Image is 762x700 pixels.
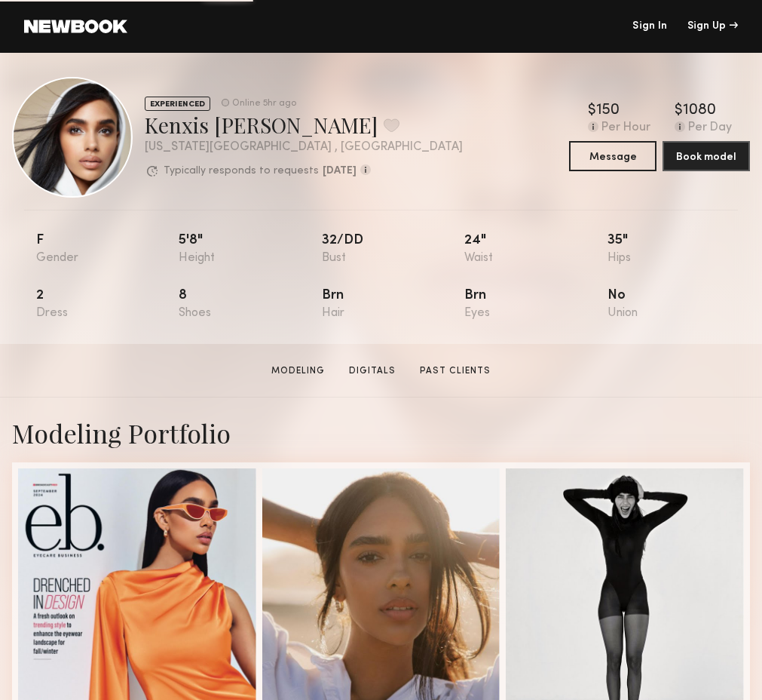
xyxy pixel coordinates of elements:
[145,141,463,154] div: [US_STATE][GEOGRAPHIC_DATA] , [GEOGRAPHIC_DATA]
[145,97,210,111] div: EXPERIENCED
[343,364,402,378] a: Digitals
[36,289,179,320] div: 2
[12,416,750,450] div: Modeling Portfolio
[265,364,331,378] a: Modeling
[464,289,607,320] div: Brn
[632,21,667,32] a: Sign In
[232,99,296,109] div: Online 5hr ago
[322,234,464,265] div: 32/dd
[675,103,683,118] div: $
[596,103,620,118] div: 150
[322,289,464,320] div: Brn
[323,166,357,177] b: [DATE]
[688,121,732,135] div: Per Day
[179,234,321,265] div: 5'8"
[464,234,607,265] div: 24"
[683,103,716,118] div: 1080
[414,364,497,378] a: Past Clients
[164,166,319,177] p: Typically responds to requests
[569,141,656,171] button: Message
[179,289,321,320] div: 8
[687,21,738,32] div: Sign Up
[588,103,596,118] div: $
[145,111,463,139] div: Kenxis [PERSON_NAME]
[607,289,750,320] div: No
[663,141,750,171] button: Book model
[607,234,750,265] div: 35"
[36,234,179,265] div: F
[601,121,650,135] div: Per Hour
